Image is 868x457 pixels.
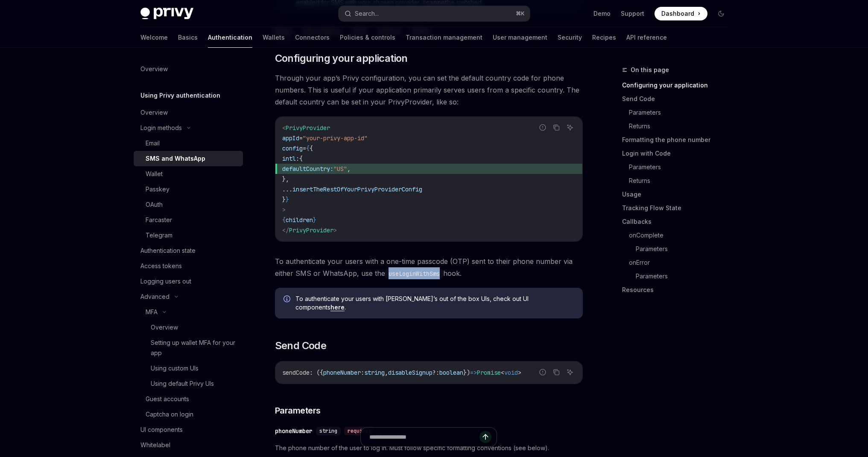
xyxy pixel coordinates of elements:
[323,369,361,376] span: phoneNumber
[282,134,299,142] span: appId
[306,145,310,152] span: {
[282,124,286,132] span: <
[275,405,321,417] span: Parameters
[134,197,243,212] a: OAuth
[282,196,286,203] span: }
[340,27,395,48] a: Policies & controls
[636,242,735,256] a: Parameters
[661,9,694,18] span: Dashboard
[622,92,735,106] a: Send Code
[295,27,330,48] a: Connectors
[564,367,576,378] button: Ask AI
[333,226,337,234] span: >
[146,138,160,148] div: Email
[361,369,364,376] span: :
[385,369,388,376] span: ,
[151,322,178,333] div: Overview
[134,376,243,391] a: Using default Privy UIs
[621,9,644,18] a: Support
[439,369,463,376] span: boolean
[303,134,368,142] span: "your-privy-app-id"
[339,6,530,21] button: Search...⌘K
[283,295,292,304] svg: Info
[714,7,728,20] button: Toggle dark mode
[134,437,243,453] a: Whitelabel
[140,8,193,20] img: dark logo
[282,185,292,193] span: ...
[134,407,243,422] a: Captcha on login
[592,27,616,48] a: Recipes
[140,64,168,74] div: Overview
[134,105,243,120] a: Overview
[310,369,323,376] span: : ({
[501,369,504,376] span: <
[140,292,170,302] div: Advanced
[622,78,735,92] a: Configuring your application
[134,212,243,228] a: Farcaster
[134,228,243,243] a: Telegram
[292,185,422,193] span: insertTheRestOfYourPrivyProviderConfig
[134,243,243,258] a: Authentication state
[564,122,576,133] button: Ask AI
[282,165,333,173] span: defaultCountry:
[140,27,168,48] a: Welcome
[282,369,310,376] span: sendCode
[208,27,252,48] a: Authentication
[629,106,735,119] a: Parameters
[146,153,205,164] div: SMS and WhatsApp
[631,65,669,75] span: On this page
[134,151,243,166] a: SMS and WhatsApp
[479,431,491,443] button: Send message
[333,165,347,173] span: "US"
[551,367,562,378] button: Copy the contents from the code block
[275,52,408,65] span: Configuring your application
[313,216,316,224] span: }
[134,391,243,407] a: Guest accounts
[622,188,735,201] a: Usage
[655,7,707,20] a: Dashboard
[282,226,289,234] span: </
[146,184,170,194] div: Passkey
[286,124,330,132] span: PrivyProvider
[629,256,735,269] a: onError
[463,369,470,376] span: })
[516,10,525,17] span: ⌘ K
[388,369,433,376] span: disableSignup
[140,90,220,101] h5: Using Privy authentication
[433,369,439,376] span: ?:
[282,206,286,214] span: >
[622,147,735,160] a: Login with Code
[477,369,501,376] span: Promise
[134,61,243,77] a: Overview
[504,369,518,376] span: void
[310,145,313,152] span: {
[286,196,289,203] span: }
[146,169,163,179] div: Wallet
[275,339,327,353] span: Send Code
[282,145,303,152] span: config
[385,269,443,278] code: useLoginWithSms
[140,276,191,286] div: Logging users out
[146,230,172,240] div: Telegram
[406,27,482,48] a: Transaction management
[146,200,163,210] div: OAuth
[636,269,735,283] a: Parameters
[626,27,667,48] a: API reference
[282,216,286,224] span: {
[551,122,562,133] button: Copy the contents from the code block
[518,369,521,376] span: >
[299,134,303,142] span: =
[282,155,299,162] span: intl:
[134,258,243,274] a: Access tokens
[537,367,548,378] button: Report incorrect code
[146,409,193,419] div: Captcha on login
[263,27,285,48] a: Wallets
[275,72,583,108] span: Through your app’s Privy configuration, you can set the default country code for phone numbers. T...
[275,255,583,279] span: To authenticate your users with a one-time passcode (OTP) sent to their phone number via either S...
[622,201,735,215] a: Tracking Flow State
[286,216,313,224] span: children
[151,363,199,373] div: Using custom UIs
[134,136,243,151] a: Email
[140,440,170,450] div: Whitelabel
[364,369,385,376] span: string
